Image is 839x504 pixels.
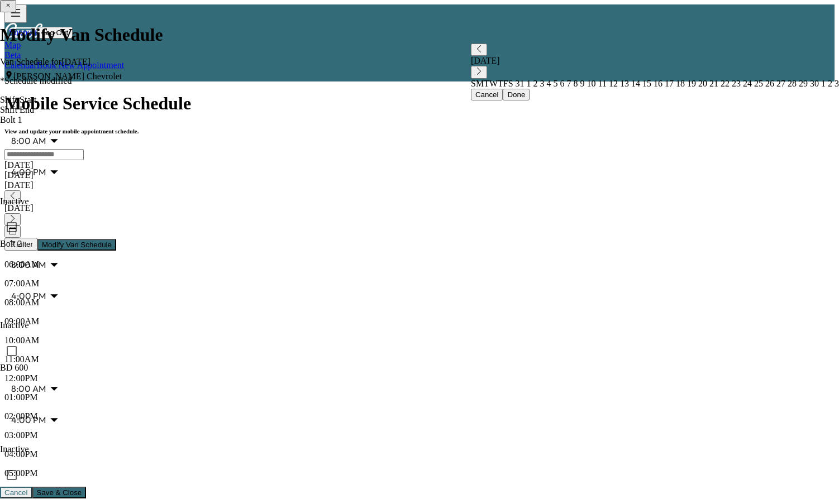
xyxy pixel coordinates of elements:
[4,354,835,364] p: 11:00AM
[525,79,531,88] span: 1
[819,79,826,88] span: 1
[565,79,571,88] span: 7
[4,50,835,60] div: Beta
[596,79,607,88] span: 11
[651,79,662,88] span: 16
[4,373,835,383] p: 12:00PM
[763,79,774,88] span: 26
[32,487,87,498] button: Save & Close
[607,79,618,88] span: 12
[618,79,629,88] span: 13
[578,79,585,88] span: 9
[662,79,674,88] span: 17
[4,180,835,190] div: [DATE]
[774,79,785,88] span: 27
[685,79,696,88] span: 19
[718,79,730,88] span: 22
[4,335,835,345] p: 10:00AM
[503,89,530,100] button: Done
[730,79,741,88] span: 23
[471,79,476,88] span: S
[4,260,835,270] p: 06:00AM
[538,79,545,88] span: 3
[571,79,578,88] span: 8
[4,392,835,402] p: 01:00PM
[513,79,525,88] span: 31
[707,79,718,88] span: 21
[471,56,839,66] div: [DATE]
[832,79,839,88] span: 3
[674,79,685,88] span: 18
[484,79,489,88] span: T
[558,79,565,88] span: 6
[797,79,808,88] span: 29
[826,79,832,88] span: 2
[503,79,508,88] span: F
[585,79,596,88] span: 10
[4,297,835,308] p: 08:00AM
[4,170,835,180] div: [DATE]
[785,79,797,88] span: 28
[545,79,551,88] span: 4
[4,128,835,135] h6: View and update your mobile appointment schedule.
[4,279,835,289] p: 07:00AM
[629,79,640,88] span: 14
[4,430,835,440] p: 03:00PM
[4,160,835,170] div: [DATE]
[489,79,498,88] span: W
[471,89,503,100] button: Cancel
[696,79,707,88] span: 20
[4,203,835,213] div: [DATE]
[551,79,558,88] span: 5
[752,79,763,88] span: 25
[508,79,513,88] span: S
[4,411,835,421] p: 02:00PM
[741,79,752,88] span: 24
[476,79,484,88] span: M
[4,468,835,478] p: 05:00PM
[37,488,82,497] span: Save & Close
[4,40,835,60] a: MapBeta
[531,79,538,88] span: 2
[4,93,835,114] h1: Mobile Service Schedule
[640,79,651,88] span: 15
[4,449,835,459] p: 04:00PM
[808,79,819,88] span: 30
[4,487,835,497] p: 06:00PM
[498,79,503,88] span: T
[4,316,835,327] p: 09:00AM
